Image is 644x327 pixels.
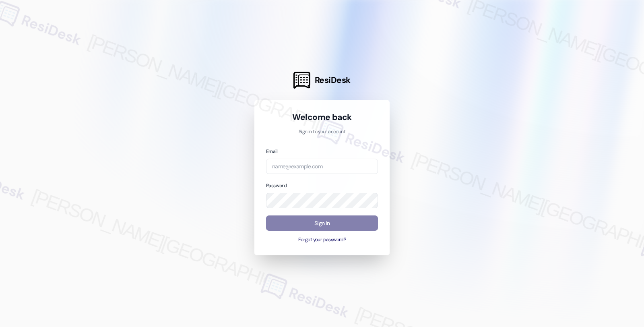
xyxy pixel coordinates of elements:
[266,112,378,123] h1: Welcome back
[266,236,378,244] button: Forgot your password?
[293,72,310,89] img: ResiDesk Logo
[266,159,378,174] input: name@example.com
[266,148,277,155] label: Email
[315,75,351,86] span: ResiDesk
[266,215,378,231] button: Sign In
[266,182,287,189] label: Password
[266,128,378,136] p: Sign in to your account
